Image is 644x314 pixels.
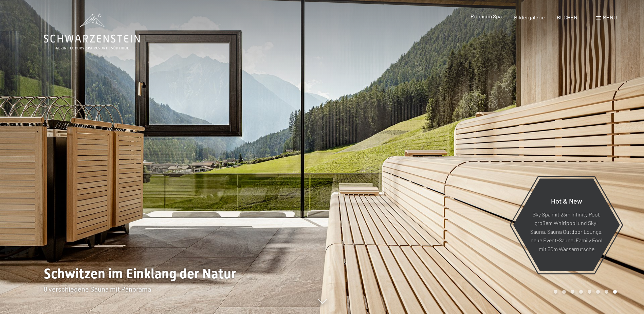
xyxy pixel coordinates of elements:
[557,14,577,20] a: BUCHEN
[551,196,582,205] span: Hot & New
[562,290,566,294] div: Carousel Page 2
[605,290,608,294] div: Carousel Page 7
[530,210,603,253] p: Sky Spa mit 23m Infinity Pool, großem Whirlpool und Sky-Sauna, Sauna Outdoor Lounge, neue Event-S...
[513,178,620,272] a: Hot & New Sky Spa mit 23m Infinity Pool, großem Whirlpool und Sky-Sauna, Sauna Outdoor Lounge, ne...
[514,14,545,20] a: Bildergalerie
[596,290,600,294] div: Carousel Page 6
[588,290,591,294] div: Carousel Page 5
[571,290,574,294] div: Carousel Page 3
[554,290,557,294] div: Carousel Page 1
[579,290,583,294] div: Carousel Page 4
[471,13,502,19] a: Premium Spa
[603,14,617,20] span: Menü
[551,290,617,294] div: Carousel Pagination
[613,290,617,294] div: Carousel Page 8 (Current Slide)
